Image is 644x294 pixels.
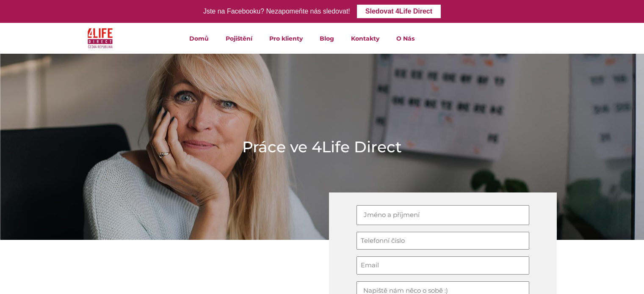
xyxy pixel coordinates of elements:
[343,23,388,54] a: Kontakty
[181,23,217,54] a: Domů
[357,205,529,225] input: Jméno a příjmení
[88,26,113,50] img: 4Life Direct Česká republika logo
[242,136,402,157] h1: Práce ve 4Life Direct
[311,23,343,54] a: Blog
[357,232,529,250] input: Telefonní číslo
[357,256,529,275] input: Email
[357,5,441,18] a: Sledovat 4Life Direct
[203,5,350,18] div: Jste na Facebooku? Nezapomeňte nás sledovat!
